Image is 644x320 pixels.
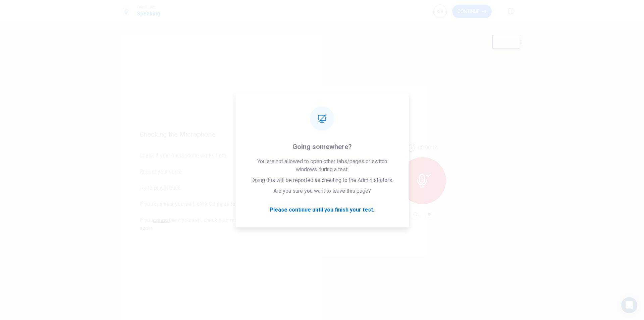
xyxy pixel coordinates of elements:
[137,10,160,18] h1: Speaking
[153,217,170,223] u: cannot
[140,130,303,138] span: Checking the Microphone
[140,152,303,232] span: Check if your microphone works here. Record your voice. Try to play it back. If you can hear your...
[425,210,435,219] button: Play Audio
[621,297,637,313] div: Open Intercom Messenger
[418,144,438,152] span: 00:00:14
[452,5,492,18] button: Continue
[411,210,420,219] button: Record Again
[137,5,160,10] span: Level Test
